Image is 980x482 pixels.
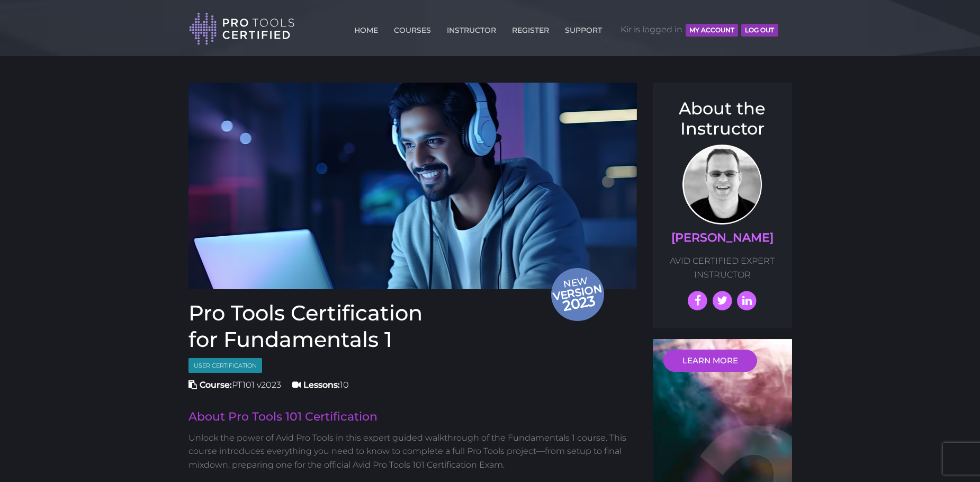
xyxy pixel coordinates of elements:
a: Newversion 2023 [188,83,637,289]
span: PT101 v2023 [188,380,281,390]
span: User Certification [188,358,262,373]
span: 2023 [551,290,606,316]
strong: Lessons: [303,380,340,390]
p: AVID CERTIFIED EXPERT INSTRUCTOR [663,254,781,281]
h3: About the Instructor [663,99,781,139]
a: COURSES [391,20,434,37]
span: Kir is logged in [621,14,778,46]
p: Unlock the power of Avid Pro Tools in this expert guided walkthrough of the Fundamentals 1 course... [188,431,637,472]
img: Pro Tools Certified Logo [189,12,295,46]
a: [PERSON_NAME] [671,230,774,245]
a: LEARN MORE [663,350,757,372]
img: AVID Expert Instructor, Professor Scott Beckett profile photo [682,145,762,225]
span: version [551,285,604,299]
h2: About Pro Tools 101 Certification [188,411,637,423]
img: Pro tools certified Fundamentals 1 Course cover [188,83,637,289]
a: SUPPORT [562,20,605,37]
button: MY ACCOUNT [686,24,738,37]
h1: Pro Tools Certification for Fundamentals 1 [188,300,637,353]
strong: Course: [200,380,232,390]
button: Log Out [741,24,778,37]
span: 10 [292,380,349,390]
a: INSTRUCTOR [444,20,499,37]
span: New [551,274,607,316]
a: REGISTER [509,20,552,37]
a: HOME [352,20,381,37]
